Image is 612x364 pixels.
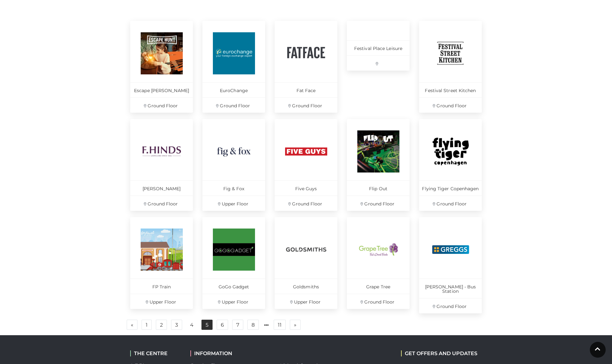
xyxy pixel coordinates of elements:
[347,180,410,196] p: Flip Out
[290,320,301,330] a: Next
[202,82,265,97] p: EuroChange
[186,320,197,330] a: 4
[201,320,213,330] a: 5
[130,97,193,113] p: Ground Floor
[275,21,337,113] a: Fat Face Ground Floor
[202,97,265,113] p: Ground Floor
[202,21,265,113] a: EuroChange Ground Floor
[347,279,410,294] p: Grape Tree
[275,217,337,309] a: Goldsmiths Upper Floor
[202,294,265,309] p: Upper Floor
[294,323,296,327] span: »
[275,180,337,196] p: Five Guys
[275,279,337,294] p: Goldsmiths
[419,217,482,313] a: [PERSON_NAME] - Bus Station Ground Floor
[247,320,259,330] a: 8
[130,21,193,113] a: Escape [PERSON_NAME] Ground Floor
[202,279,265,294] p: GoGo Gadget
[130,279,193,294] p: FP Train
[347,217,410,309] a: Grape Tree Ground Floor
[202,196,265,211] p: Upper Floor
[419,298,482,313] p: Ground Floor
[275,97,337,113] p: Ground Floor
[347,196,410,211] p: Ground Floor
[274,320,286,330] a: 11
[419,119,482,211] a: Flying Tiger Copenhagen Ground Floor
[130,294,193,309] p: Upper Floor
[130,196,193,211] p: Ground Floor
[130,180,193,196] p: [PERSON_NAME]
[202,180,265,196] p: Fig & Fox
[275,82,337,97] p: Fat Face
[130,350,181,356] h2: THE CENTRE
[275,196,337,211] p: Ground Floor
[401,350,477,356] h2: GET OFFERS AND UPDATES
[347,119,410,211] a: Flip Out Ground Floor
[131,323,133,327] span: «
[142,320,152,330] a: 1
[130,217,193,309] a: FP Train Upper Floor
[419,196,482,211] p: Ground Floor
[202,217,265,309] a: GoGo Gadget Upper Floor
[419,180,482,196] p: Flying Tiger Copenhagen
[275,294,337,309] p: Upper Floor
[130,82,193,97] p: Escape [PERSON_NAME]
[127,320,137,330] a: Previous
[419,21,482,113] a: Festival Street Kitchen Ground Floor
[275,119,337,211] a: Five Guys Ground Floor
[419,279,482,298] p: [PERSON_NAME] - Bus Station
[171,320,182,330] a: 3
[347,40,410,55] p: Festival Place Leisure
[130,119,193,211] a: [PERSON_NAME] Ground Floor
[347,21,410,71] a: Festival Place Leisure
[419,82,482,97] p: Festival Street Kitchen
[202,119,265,211] a: Fig & Fox Upper Floor
[156,320,167,330] a: 2
[217,320,228,330] a: 6
[190,350,271,356] h2: INFORMATION
[347,294,410,309] p: Ground Floor
[232,320,243,330] a: 7
[419,97,482,113] p: Ground Floor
